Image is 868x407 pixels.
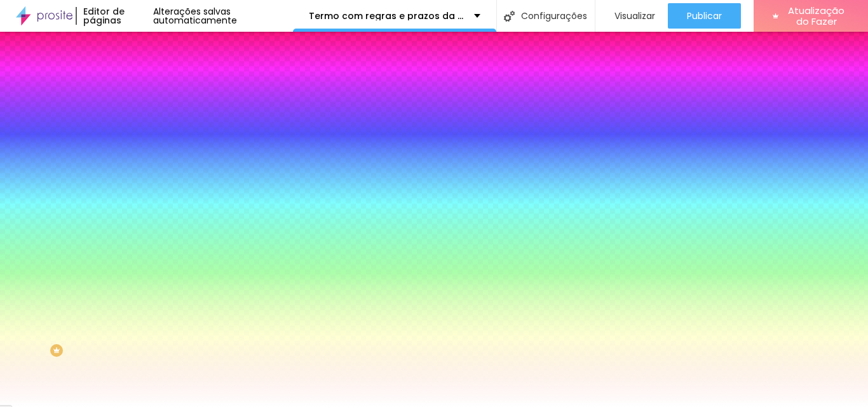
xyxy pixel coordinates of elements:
font: Atualização do Fazer [788,4,844,28]
font: Alterações salvas automaticamente [153,5,237,27]
button: Visualizar [595,3,668,29]
font: Publicar [687,10,722,22]
img: Ícone [504,11,515,22]
font: Configurações [521,10,587,22]
button: Publicar [668,3,741,29]
font: Editor de páginas [83,5,125,27]
font: Visualizar [614,10,655,22]
font: Termo com regras e prazos da empresa [309,10,499,22]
